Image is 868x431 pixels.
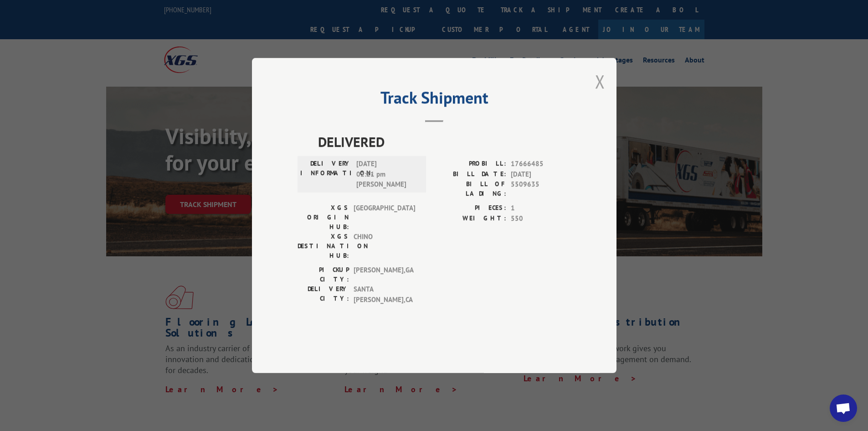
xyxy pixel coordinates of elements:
[298,265,349,284] label: PICKUP CITY:
[354,265,415,284] span: [PERSON_NAME] , GA
[298,284,349,305] label: DELIVERY CITY:
[318,131,571,152] span: DELIVERED
[356,159,418,190] span: [DATE] 02:21 pm [PERSON_NAME]
[434,213,506,224] label: WEIGHT:
[434,203,506,213] label: PIECES:
[298,203,349,232] label: XGS ORIGIN HUB:
[595,69,605,93] button: Close modal
[354,232,415,260] span: CHINO
[354,284,415,305] span: SANTA [PERSON_NAME] , CA
[354,203,415,232] span: [GEOGRAPHIC_DATA]
[511,159,571,169] span: 17666485
[298,91,571,109] h2: Track Shipment
[298,232,349,260] label: XGS DESTINATION HUB:
[511,203,571,213] span: 1
[434,179,506,198] label: BILL OF LADING:
[434,169,506,180] label: BILL DATE:
[830,395,857,422] div: Open chat
[511,179,571,198] span: 5509635
[511,213,571,224] span: 550
[511,169,571,180] span: [DATE]
[300,159,352,190] label: DELIVERY INFORMATION:
[434,159,506,169] label: PROBILL:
